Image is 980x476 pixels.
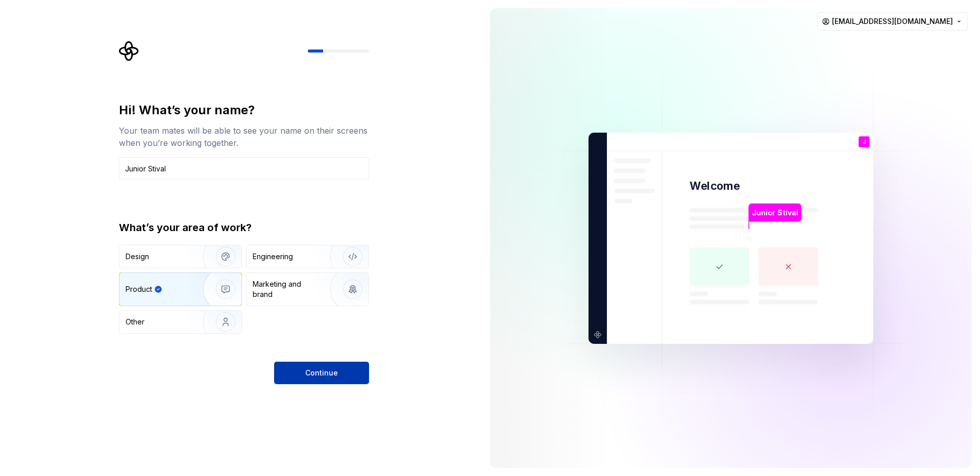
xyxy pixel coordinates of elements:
div: Your team mates will be able to see your name on their screens when you’re working together. [119,124,369,149]
input: Han Solo [119,157,369,180]
span: Continue [305,368,338,378]
svg: Supernova Logo [119,41,139,61]
p: Welcome [690,179,740,193]
div: Design [126,252,149,262]
div: Engineering [253,252,293,262]
p: Junior Stival [752,207,798,218]
button: [EMAIL_ADDRESS][DOMAIN_NAME] [817,12,968,31]
div: Product [126,284,152,294]
span: [EMAIL_ADDRESS][DOMAIN_NAME] [832,16,953,27]
div: Hi! What’s your name? [119,102,369,118]
div: Marketing and brand [253,279,322,299]
div: Other [126,317,144,327]
div: What’s your area of work? [119,220,369,235]
p: J [863,139,866,144]
button: Continue [274,362,369,384]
